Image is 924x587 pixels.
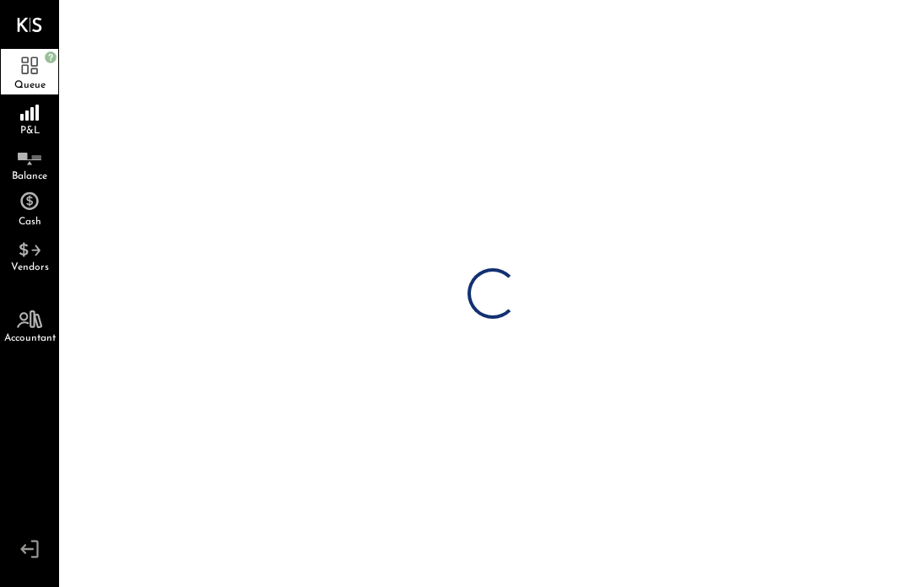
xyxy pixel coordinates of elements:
span: Balance [12,171,47,181]
a: P&L [1,94,58,140]
a: Queue [1,49,58,94]
span: Cash [19,217,41,227]
span: P&L [20,126,40,136]
a: Vendors [1,231,58,277]
a: Cash [1,186,58,231]
span: Queue [14,80,46,90]
span: Accountant [4,333,56,343]
a: Balance [1,140,58,186]
a: Accountant [1,302,58,347]
span: Vendors [11,262,49,272]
